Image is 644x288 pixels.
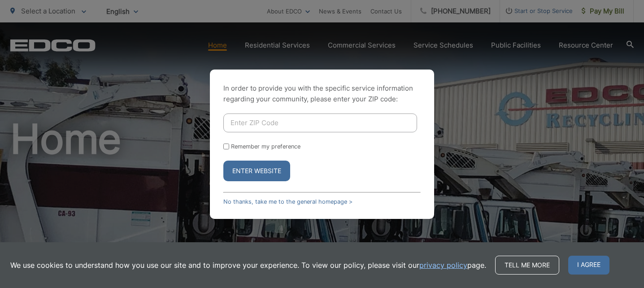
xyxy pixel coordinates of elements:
button: Enter Website [223,161,290,181]
a: privacy policy [419,260,467,271]
p: We use cookies to understand how you use our site and to improve your experience. To view our pol... [10,260,486,271]
p: In order to provide you with the specific service information regarding your community, please en... [223,83,421,105]
span: I agree [568,256,609,275]
label: Remember my preference [231,143,300,150]
a: No thanks, take me to the general homepage > [223,198,352,205]
input: Enter ZIP Code [223,113,417,132]
a: Tell me more [495,256,559,275]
